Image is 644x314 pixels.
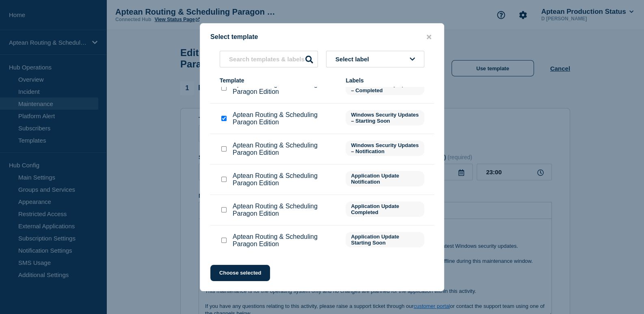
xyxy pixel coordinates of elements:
input: Aptean Routing & Scheduling Paragon Edition checkbox [221,146,227,152]
p: Aptean Routing & Scheduling Paragon Edition [233,172,337,187]
div: Select template [200,33,444,41]
p: Aptean Routing & Scheduling Paragon Edition [233,233,337,248]
p: Aptean Routing & Scheduling Paragon Edition [233,111,337,126]
span: Select label [335,56,372,63]
input: Aptean Routing & Scheduling Paragon Edition checkbox [221,116,227,121]
input: Search templates & labels [220,51,318,67]
button: close button [424,33,434,41]
span: Windows Security Updates – Completed [346,80,424,95]
input: Aptean Routing & Scheduling Paragon Edition checkbox [221,238,227,243]
button: Choose selected [210,265,270,281]
span: Windows Security Updates – Notification [346,141,424,156]
span: Windows Security Updates – Starting Soon [346,110,424,126]
span: Application Update Completed [346,201,424,217]
p: Aptean Routing & Scheduling Paragon Edition [233,203,337,217]
button: Select label [326,51,424,67]
p: Aptean Routing & Scheduling Paragon Edition [233,81,337,95]
p: Aptean Routing & Scheduling Paragon Edition [233,142,337,156]
input: Aptean Routing & Scheduling Paragon Edition checkbox [221,177,227,182]
input: Aptean Routing & Scheduling Paragon Edition checkbox [221,85,227,91]
span: Application Update Starting Soon [346,232,424,247]
div: Labels [346,77,424,84]
span: Application Update Notification [346,171,424,186]
div: Template [220,77,337,84]
input: Aptean Routing & Scheduling Paragon Edition checkbox [221,207,227,212]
